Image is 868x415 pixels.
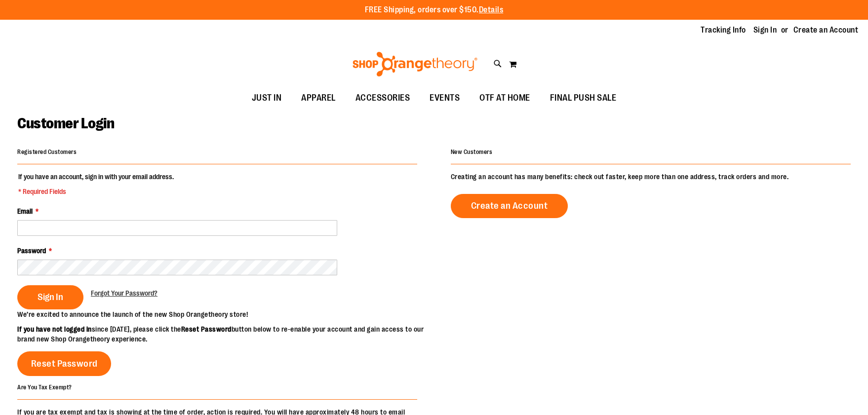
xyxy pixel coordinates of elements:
span: EVENTS [430,87,460,109]
span: OTF AT HOME [479,87,530,109]
a: Sign In [753,25,777,36]
p: FREE Shipping, orders over $150. [365,4,504,16]
a: Forgot Your Password? [91,288,158,298]
span: Password [17,247,46,255]
strong: New Customers [451,149,493,155]
span: JUST IN [252,87,282,109]
a: Details [479,5,504,14]
strong: Are You Tax Exempt? [17,384,72,391]
a: Create an Account [793,25,859,36]
span: Forgot Your Password? [91,289,158,297]
strong: If you have not logged in [17,325,92,333]
strong: Reset Password [181,325,232,333]
span: ACCESSORIES [355,87,410,109]
p: since [DATE], please click the button below to re-enable your account and gain access to our bran... [17,324,434,344]
p: We’re excited to announce the launch of the new Shop Orangetheory store! [17,309,434,319]
span: Email [17,207,33,215]
span: Create an Account [471,200,548,211]
span: FINAL PUSH SALE [550,87,617,109]
a: Tracking Info [701,25,746,36]
button: Sign In [17,285,83,309]
span: Sign In [38,292,63,302]
legend: If you have an account, sign in with your email address. [17,172,175,196]
a: Reset Password [17,351,111,376]
a: Create an Account [451,194,568,218]
p: Creating an account has many benefits: check out faster, keep more than one address, track orders... [451,172,851,182]
span: Reset Password [31,358,98,369]
strong: Registered Customers [17,149,77,155]
img: Shop Orangetheory [351,52,479,76]
span: APPAREL [301,87,336,109]
span: Customer Login [17,115,114,132]
span: * Required Fields [18,187,174,196]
